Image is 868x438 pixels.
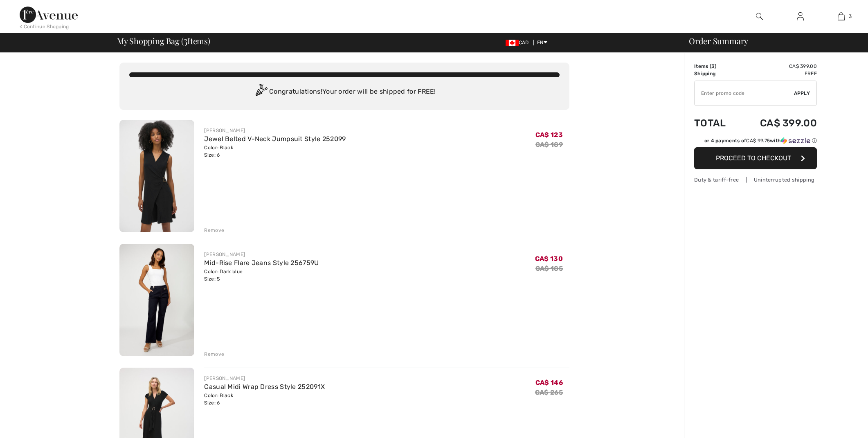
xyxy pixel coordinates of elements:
[20,7,78,23] img: 1ère Avenue
[694,147,817,169] button: Proceed to Checkout
[794,90,810,97] span: Apply
[204,375,325,382] div: [PERSON_NAME]
[535,141,563,148] s: CA$ 189
[535,255,563,263] span: CA$ 130
[204,135,346,143] a: Jewel Belted V-Neck Jumpsuit Style 252099
[506,40,519,46] img: Canadian Dollar
[790,11,810,22] a: Sign In
[694,109,738,137] td: Total
[117,37,210,45] span: My Shopping Bag ( Items)
[694,63,738,70] td: Items ( )
[535,265,563,272] s: CA$ 185
[694,176,817,184] div: Duty & tariff-free | Uninterrupted shipping
[694,137,817,147] div: or 4 payments ofCA$ 99.75withSezzle Click to learn more about Sezzle
[204,268,319,283] div: Color: Dark blue Size: S
[204,350,224,358] div: Remove
[204,127,346,134] div: [PERSON_NAME]
[695,81,794,106] input: Promo code
[184,35,187,45] span: 3
[849,13,852,20] span: 3
[711,63,715,69] span: 3
[20,23,69,30] div: < Continue Shopping
[535,131,563,139] span: CA$ 123
[746,138,770,144] span: CA$ 99.75
[694,70,738,77] td: Shipping
[506,40,532,45] span: CAD
[838,11,845,21] img: My Bag
[204,227,224,234] div: Remove
[204,392,325,407] div: Color: Black Size: 6
[535,379,563,386] span: CA$ 146
[119,120,194,232] img: Jewel Belted V-Neck Jumpsuit Style 252099
[679,37,863,45] div: Order Summary
[129,84,560,100] div: Congratulations! Your order will be shipped for FREE!
[253,84,269,100] img: Congratulation2.svg
[204,144,346,159] div: Color: Black Size: 6
[738,70,817,77] td: Free
[704,137,817,144] div: or 4 payments of with
[821,11,861,21] a: 3
[738,109,817,137] td: CA$ 399.00
[781,137,810,144] img: Sezzle
[204,251,319,258] div: [PERSON_NAME]
[756,11,763,21] img: search the website
[537,40,547,45] span: EN
[535,389,563,396] s: CA$ 265
[119,244,194,356] img: Mid-Rise Flare Jeans Style 256759U
[797,11,804,21] img: My Info
[738,63,817,70] td: CA$ 399.00
[204,383,325,391] a: Casual Midi Wrap Dress Style 252091X
[716,154,791,162] span: Proceed to Checkout
[204,259,319,267] a: Mid-Rise Flare Jeans Style 256759U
